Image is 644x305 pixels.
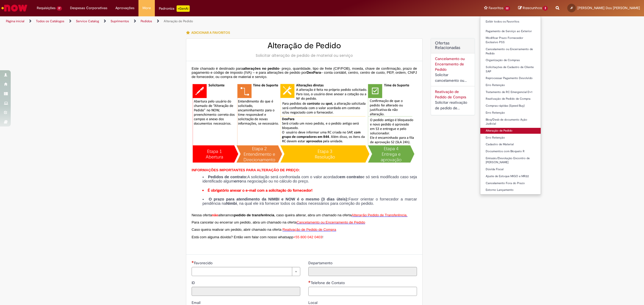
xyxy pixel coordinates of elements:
[192,267,300,276] a: Limpar campo Favorecido
[480,103,541,109] a: Compras rápidas (Speed Buy)
[283,228,336,232] span: Reativação de Pedido de Compra
[70,5,107,11] span: Despesas Corporativas
[192,66,417,75] span: - preço, quantidade, tipo de frete (CIF/FOB), moeda, chave de confirmação, prazo de pagamento e c...
[435,41,471,50] h2: Ofertas Relacionadas
[57,6,62,11] span: 17
[192,168,300,172] span: INFORMAÇÕES IMPORTANTES PARA ALTERAÇÃO DE PREÇO:
[480,16,541,195] ul: Favoritos
[243,66,279,70] span: alterações no pedido
[306,70,321,75] span: DexPara
[523,5,542,10] span: Rascunhos
[543,6,548,11] span: 2
[480,57,541,63] a: Organização de Compras
[218,213,352,217] span: alteramos , caso queira alterar, abra um chamado na oferta
[504,6,510,11] span: 22
[191,31,230,35] span: Adicionar a Favoritos
[192,261,194,263] span: Necessários
[480,142,541,147] a: Cadastro de Material
[480,135,541,141] a: Erro Retenção
[192,287,300,296] input: ID
[159,5,190,12] div: Padroniza
[480,187,541,193] a: Estorno Lançamento
[192,300,202,305] span: Somente leitura - Email
[297,220,365,224] span: Cancelamento ou Encerramento de Pedido
[209,197,349,201] strong: O prazo para atendimento da NIMBI e NOW é o mesmo (3 dias úteis):
[577,6,640,10] span: [PERSON_NAME] Dos [PERSON_NAME]
[480,35,541,45] a: Modificar Prazo Fornecedor Exclusivo PSS
[311,280,346,285] span: Telefone de Contato
[234,213,274,217] strong: pedido de transferência
[1,3,28,13] img: ServiceNow
[6,19,24,23] a: Página inicial
[141,19,152,23] a: Pedidos
[489,5,503,11] span: Favoritos
[283,227,336,232] a: Reativação de Pedido de Compra
[480,96,541,102] a: Reativação de Pedido de Compra
[192,235,293,239] span: Está com alguma dúvida? Então vem falar com nosso whatsapp
[111,19,129,23] a: Suprimentos
[202,175,417,183] li: A solicitação será confrontada com o valor acordado e só será modificado caso seja identificado a...
[352,213,407,217] a: Alteração Pedido de Transferência
[293,235,322,239] span: +55 800 042 0403
[308,267,417,276] input: Departamento
[435,89,466,99] a: Reativação de Pedido de Compra
[177,5,190,12] p: +GenAi
[4,16,425,26] ul: Trilhas de página
[37,5,56,11] span: Requisições
[480,148,541,154] a: Documentos com Bloqueio R
[480,155,541,165] a: Emissão/Devolução Encontro de [PERSON_NAME]
[192,70,417,79] span: – conta contábil, centro, centro de custo, PEP, ordem, CNPJ de fornecedor, ou compra de material ...
[192,213,212,217] span: Nessa oferta
[164,19,193,23] a: Alteração de Pedido
[308,260,334,266] label: Somente leitura - Departamento
[36,19,64,23] a: Todos os Catálogos
[208,188,312,193] strong: É obrigatório anexar o e-mail com a solicitação do fornecedor!
[192,220,297,224] span: Para cancelar ou encerrar um pedido, abra um chamado na oferta
[212,213,218,217] span: não
[352,213,407,217] span: Alteração Pedido de Transferência
[480,110,541,116] a: Erro Retenção
[480,180,541,186] a: Cancelamento Fora do Prazo
[202,197,417,206] li: Favor orientar o fornecedor a marcar pendência na , na qual ele irá fornecer todos os dados neces...
[480,89,541,95] a: Tratamento de RC Emergencial D+1
[407,213,408,217] span: .
[234,179,242,183] strong: erro
[431,38,475,115] div: Ofertas Relacionadas
[518,6,548,11] a: Rascunhos
[115,5,134,11] span: Aprovações
[186,27,233,38] button: Adicionar a Favoritos
[435,56,465,72] a: Cancelamento ou Encerramento de Pedido
[226,201,237,206] strong: Nimbi
[480,75,541,81] a: Reprocessar Pagamento Devolvido
[340,175,362,179] strong: em contrato
[194,261,214,265] span: Necessários - Favorecido
[297,220,365,224] a: Cancelamento ou Encerramento de Pedido
[480,64,541,74] a: Solicitações de Cadastro de Cliente SAP
[480,46,541,56] a: Cancelamento ou Encerramento de Pedido
[480,128,541,134] a: Alteração de Pedido
[308,281,311,283] span: Necessários
[480,19,541,25] a: Exibir todos os Favoritos
[480,166,541,172] a: Dúvida Fiscal
[142,5,151,11] span: More
[192,41,417,50] h2: Alteração de Pedido
[480,82,541,88] a: Erro Retenção
[570,6,573,10] span: JF
[192,280,196,285] span: Somente leitura - ID
[308,287,417,296] input: Telefone de Contato
[480,28,541,34] a: Pagamento de Serviço ao Exterior
[480,117,541,127] a: Bloq/Desb de documento Ação Judicial
[435,72,471,83] div: Solicitar cancelamento ou encerramento de Pedido.
[480,173,541,179] a: Ajuste de Estoque MIGO e MR22
[322,235,323,239] span: !
[76,19,99,23] a: Service Catalog
[192,66,243,70] span: Este chamado é destinado para
[435,100,471,111] div: Solicitar reativação de pedido de compra cancelado ou bloqueado.
[308,300,319,305] span: Local
[192,280,196,285] label: Somente leitura - ID
[208,175,247,179] strong: Pedidos de contrato:
[192,228,281,232] span: Caso queira reativar um pedido, abrir chamado na oferta
[192,53,417,58] div: Solicitar alteração de pedido de material ou serviço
